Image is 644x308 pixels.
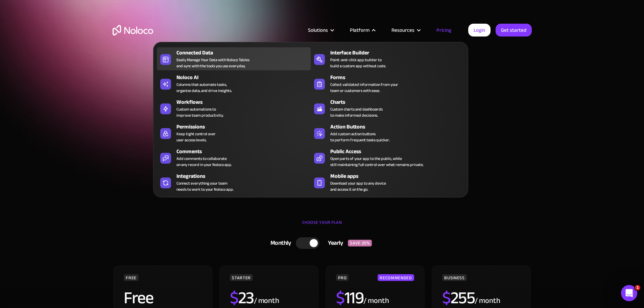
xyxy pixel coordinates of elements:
[176,147,314,156] div: Comments
[176,123,314,131] div: Permissions
[300,26,341,34] div: Solutions
[176,57,249,69] div: Easily Manage Your Data with Noloco Tables and sync with the tools you use everyday.
[341,26,383,34] div: Platform
[153,32,468,197] nav: Platform
[391,26,414,34] div: Resources
[635,285,640,290] span: 1
[496,24,532,37] a: Get started
[176,106,223,118] div: Custom automations to improve team productivity.
[157,97,311,120] a: WorkflowsCustom automations toimprove team productivity.
[330,172,468,180] div: Mobile apps
[113,25,153,35] a: home
[230,274,253,281] div: STARTER
[176,131,216,143] div: Keep tight control over user access levels.
[308,26,328,34] div: Solutions
[311,72,464,95] a: FormsCollect validated information from yourteam or customers with ease.
[336,289,363,306] h2: 119
[311,146,464,169] a: Public AccessOpen parts of your app to the public, whilestill maintaining full control over what ...
[330,147,468,156] div: Public Access
[176,180,234,192] div: Connect everything your team needs to work to your Noloco app.
[262,238,296,248] div: Monthly
[330,156,424,168] div: Open parts of your app to the public, while still maintaining full control over what remains priv...
[330,81,398,94] div: Collect validated information from your team or customers with ease.
[124,289,153,306] h2: Free
[378,274,414,281] div: RECOMMENDED
[383,26,428,34] div: Resources
[442,289,475,306] h2: 255
[157,146,311,169] a: CommentsAdd comments to collaborateon any record in your Noloco app.
[176,98,314,106] div: Workflows
[157,171,311,194] a: IntegrationsConnect everything your teamneeds to work to your Noloco app.
[442,274,467,281] div: BUSINESS
[330,73,468,81] div: Forms
[330,106,383,118] div: Custom charts and dashboards to make informed decisions.
[475,295,500,306] div: / month
[113,57,532,98] h1: Flexible Pricing Designed for Business
[330,180,386,192] span: Download your app to any device and access it on the go.
[621,285,637,301] iframe: Intercom live chat
[330,123,468,131] div: Action Buttons
[254,295,279,306] div: / month
[176,156,232,168] div: Add comments to collaborate on any record in your Noloco app.
[330,98,468,106] div: Charts
[113,105,532,125] h2: Grow your business at any stage with tiered pricing plans that fit your needs.
[113,217,532,234] div: CHOOSE YOUR PLAN
[311,97,464,120] a: ChartsCustom charts and dashboardsto make informed decisions.
[330,131,390,143] div: Add custom action buttons to perform frequent tasks quicker.
[230,289,254,306] h2: 23
[157,47,311,70] a: Connected DataEasily Manage Your Data with Noloco Tablesand sync with the tools you use everyday.
[124,274,139,281] div: FREE
[428,26,460,34] a: Pricing
[330,49,468,57] div: Interface Builder
[157,72,311,95] a: Noloco AIColumns that automate tasks,organize data, and drive insights.
[157,121,311,144] a: PermissionsKeep tight control overuser access levels.
[176,172,314,180] div: Integrations
[363,295,389,306] div: / month
[348,240,372,246] div: SAVE 20%
[311,121,464,144] a: Action ButtonsAdd custom action buttonsto perform frequent tasks quicker.
[468,24,491,37] a: Login
[330,57,386,69] div: Point-and-click app builder to build a custom app without code.
[176,49,314,57] div: Connected Data
[176,73,314,81] div: Noloco AI
[319,238,348,248] div: Yearly
[311,171,464,194] a: Mobile appsDownload your app to any deviceand access it on the go.
[336,274,349,281] div: PRO
[311,47,464,70] a: Interface BuilderPoint-and-click app builder tobuild a custom app without code.
[176,81,232,94] div: Columns that automate tasks, organize data, and drive insights.
[350,26,369,34] div: Platform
